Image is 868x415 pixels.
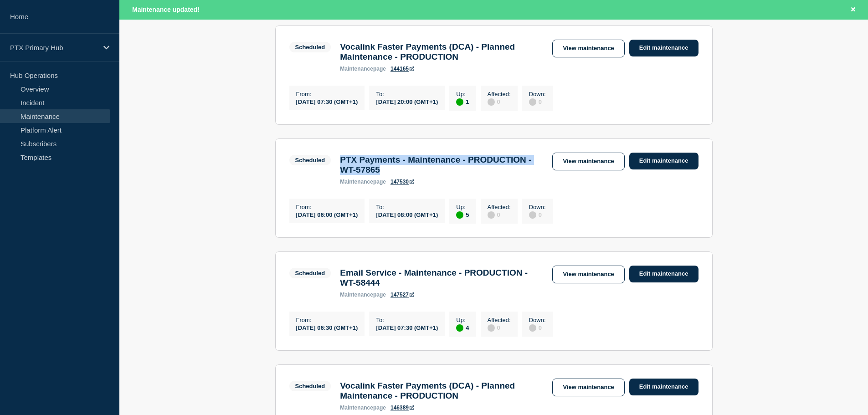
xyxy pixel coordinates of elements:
[488,317,511,323] p: Affected :
[340,405,373,411] span: maintenance
[376,317,438,323] p: To :
[390,66,414,72] a: 144165
[529,324,536,332] div: disabled
[296,317,358,323] p: From :
[296,91,358,97] p: From :
[340,66,373,72] span: maintenance
[390,179,414,185] a: 147530
[456,97,469,106] div: 1
[529,323,546,332] div: 0
[340,292,373,298] span: maintenance
[629,379,699,395] a: Edit maintenance
[376,91,438,97] p: To :
[529,211,536,219] div: disabled
[529,204,546,210] p: Down :
[296,97,358,105] div: [DATE] 07:30 (GMT+1)
[295,44,325,51] div: Scheduled
[529,97,546,106] div: 0
[376,97,438,105] div: [DATE] 20:00 (GMT+1)
[376,210,438,218] div: [DATE] 08:00 (GMT+1)
[847,5,859,15] button: Close banner
[340,268,543,288] h3: Email Service - Maintenance - PRODUCTION - WT-58444
[488,211,495,219] div: disabled
[456,323,469,332] div: 4
[629,40,699,56] a: Edit maintenance
[340,292,386,298] p: page
[295,383,325,389] div: Scheduled
[390,292,414,298] a: 147527
[340,381,543,401] h3: Vocalink Faster Payments (DCA) - Planned Maintenance - PRODUCTION
[10,44,98,51] p: PTX Primary Hub
[456,211,463,219] div: up
[629,266,699,282] a: Edit maintenance
[456,210,469,219] div: 5
[376,204,438,210] p: To :
[552,40,624,57] a: View maintenance
[529,91,546,97] p: Down :
[295,270,325,277] div: Scheduled
[456,91,469,97] p: Up :
[488,91,511,97] p: Affected :
[488,98,495,106] div: disabled
[529,317,546,323] p: Down :
[488,210,511,219] div: 0
[456,317,469,323] p: Up :
[456,324,463,332] div: up
[296,210,358,218] div: [DATE] 06:00 (GMT+1)
[456,204,469,210] p: Up :
[390,405,414,411] a: 146389
[340,42,543,62] h3: Vocalink Faster Payments (DCA) - Planned Maintenance - PRODUCTION
[552,379,624,396] a: View maintenance
[132,6,200,13] span: Maintenance updated!
[376,323,438,331] div: [DATE] 07:30 (GMT+1)
[552,153,624,170] a: View maintenance
[295,157,325,164] div: Scheduled
[488,324,495,332] div: disabled
[340,66,386,72] p: page
[340,405,386,411] p: page
[552,266,624,283] a: View maintenance
[296,204,358,210] p: From :
[629,153,699,169] a: Edit maintenance
[340,179,373,185] span: maintenance
[488,323,511,332] div: 0
[296,323,358,331] div: [DATE] 06:30 (GMT+1)
[488,97,511,106] div: 0
[529,98,536,106] div: disabled
[529,210,546,219] div: 0
[488,204,511,210] p: Affected :
[340,155,543,175] h3: PTX Payments - Maintenance - PRODUCTION - WT-57865
[340,179,386,185] p: page
[456,98,463,106] div: up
